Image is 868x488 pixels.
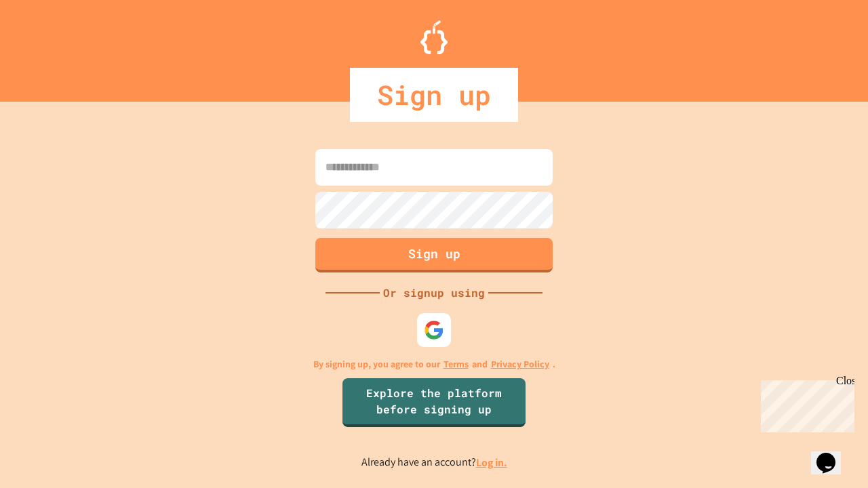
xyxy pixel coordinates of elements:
[811,434,854,474] iframe: chat widget
[491,357,549,371] a: Privacy Policy
[361,454,507,471] p: Already have an account?
[5,5,94,86] div: Chat with us now!Close
[755,375,854,432] iframe: chat widget
[380,285,488,301] div: Or signup using
[350,68,518,122] div: Sign up
[424,320,444,340] img: google-icon.svg
[313,357,555,371] p: By signing up, you agree to our and .
[476,455,507,470] a: Log in.
[315,238,553,272] button: Sign up
[342,378,526,427] a: Explore the platform before signing up
[420,20,448,54] img: Logo.svg
[443,357,469,371] a: Terms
